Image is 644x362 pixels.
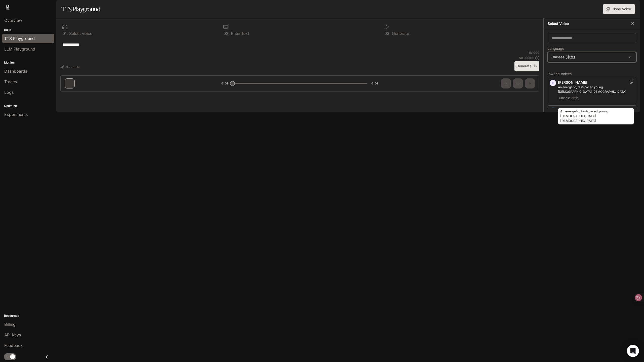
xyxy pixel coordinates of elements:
[61,4,100,14] h1: TTS Playground
[529,51,539,55] p: 11 / 1000
[548,47,564,50] p: Language
[230,31,249,35] p: Enter text
[519,56,534,60] p: $ 0.000110
[534,65,537,68] p: ⌘⏎
[558,85,634,94] p: An energetic, fast-paced young Chinese female
[548,72,636,76] p: Inworld Voices
[384,31,391,35] p: 0 3 .
[223,31,230,35] p: 0 2 .
[558,95,580,101] span: Chinese (中文)
[558,108,634,124] div: An energetic, fast-paced young [DEMOGRAPHIC_DATA] [DEMOGRAPHIC_DATA]
[514,61,539,71] button: Generate⌘⏎
[627,345,639,357] div: Open Intercom Messenger
[629,80,634,84] button: Copy Voice ID
[68,31,92,35] p: Select voice
[391,31,409,35] p: Generate
[62,31,68,35] p: 0 1 .
[603,4,635,14] button: Clone Voice
[60,63,82,71] button: Shortcuts
[558,80,634,85] p: [PERSON_NAME]
[548,52,636,62] div: Chinese (中文)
